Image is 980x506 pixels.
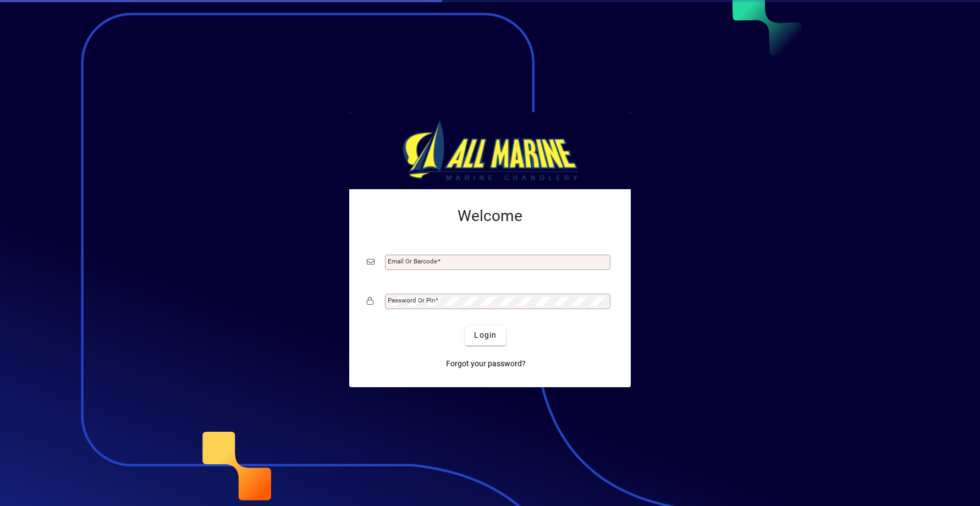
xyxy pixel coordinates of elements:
h2: Welcome [367,207,613,226]
span: Login [474,329,497,341]
button: Login [465,326,505,345]
mat-label: Password or Pin [388,296,435,304]
span: Forgot your password? [446,358,526,370]
mat-label: Email or Barcode [388,257,437,265]
a: Forgot your password? [442,354,530,374]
